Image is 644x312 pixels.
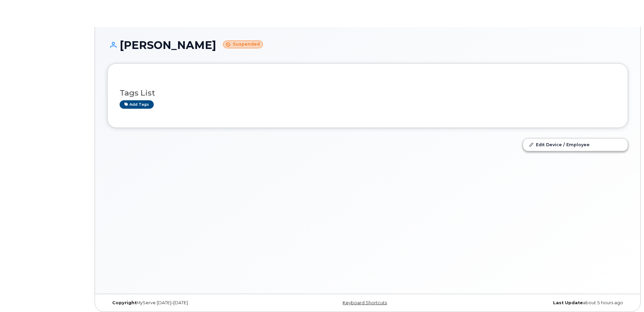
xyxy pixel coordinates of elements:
strong: Last Update [553,300,583,305]
h1: [PERSON_NAME] [107,39,628,51]
a: Keyboard Shortcuts [343,300,387,305]
a: Edit Device / Employee [523,138,628,151]
small: Suspended [223,41,263,48]
div: about 5 hours ago [454,300,628,306]
a: Add tags [120,100,154,109]
h3: Tags List [120,89,616,97]
div: MyServe [DATE]–[DATE] [107,300,281,306]
strong: Copyright [112,300,137,305]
